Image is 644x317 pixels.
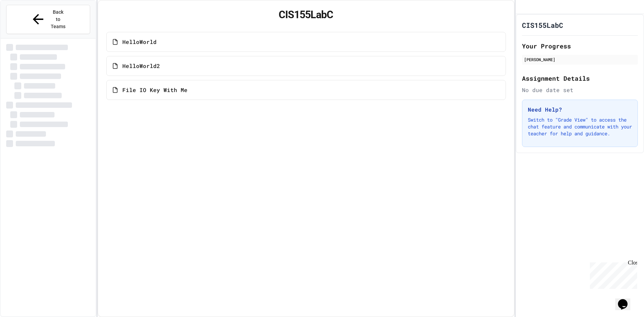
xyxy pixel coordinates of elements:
h2: Assignment Details [522,73,638,83]
span: HelloWorld [122,38,157,46]
span: Back to Teams [50,9,66,30]
a: File IO Key With Me [106,80,506,100]
span: File IO Key With Me [122,86,187,94]
p: Switch to "Grade View" to access the chat feature and communicate with your teacher for help and ... [528,116,632,137]
div: No due date set [522,86,638,94]
h2: Your Progress [522,41,638,51]
div: [PERSON_NAME] [524,56,636,63]
h3: Need Help? [528,105,632,114]
h1: CIS155LabC [522,20,563,30]
iframe: chat widget [587,260,637,289]
span: HelloWorld2 [122,62,160,70]
div: Chat with us now!Close [3,3,47,44]
a: HelloWorld [106,32,506,52]
h1: CIS155LabC [106,9,506,21]
iframe: chat widget [615,290,637,310]
button: Back to Teams [6,5,90,34]
a: HelloWorld2 [106,56,506,76]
